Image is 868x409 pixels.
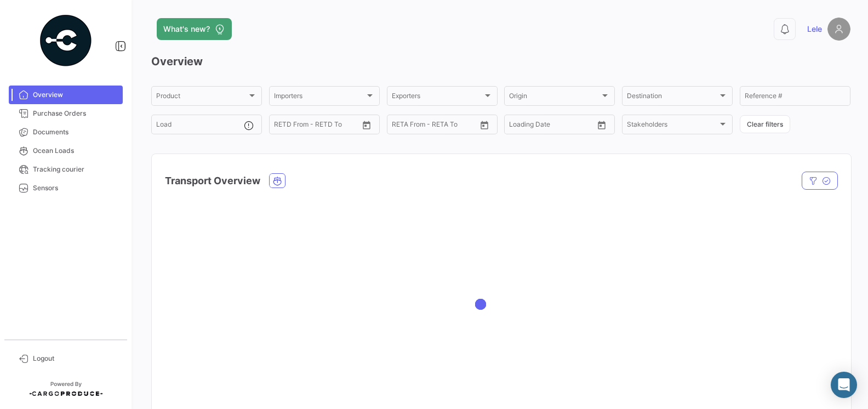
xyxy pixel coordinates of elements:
[831,372,857,398] div: Abrir Intercom Messenger
[9,179,123,197] a: Sensors
[476,117,493,133] button: Open calendar
[33,90,118,100] span: Overview
[9,141,123,160] a: Ocean Loads
[627,122,718,130] span: Stakeholders
[297,122,337,130] input: To
[33,146,118,156] span: Ocean Loads
[270,174,285,188] button: Ocean
[593,117,610,133] button: Open calendar
[740,115,790,133] button: Clear filters
[9,160,123,179] a: Tracking courier
[274,122,289,130] input: From
[33,354,118,363] span: Logout
[33,164,118,174] span: Tracking courier
[156,94,247,101] span: Product
[627,94,718,101] span: Destination
[532,122,572,130] input: To
[33,183,118,193] span: Sensors
[509,94,600,101] span: Origin
[9,86,123,104] a: Overview
[165,173,260,189] h4: Transport Overview
[9,104,123,123] a: Purchase Orders
[509,122,524,130] input: From
[807,24,822,35] span: Lele
[415,122,455,130] input: To
[33,127,118,137] span: Documents
[9,123,123,141] a: Documents
[151,54,850,69] h3: Overview
[33,109,118,118] span: Purchase Orders
[392,122,407,130] input: From
[392,94,483,101] span: Exporters
[157,18,232,40] button: What's new?
[274,94,365,101] span: Importers
[827,18,850,41] img: placeholder-user.png
[358,117,375,133] button: Open calendar
[38,13,93,68] img: powered-by.png
[163,24,210,35] span: What's new?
